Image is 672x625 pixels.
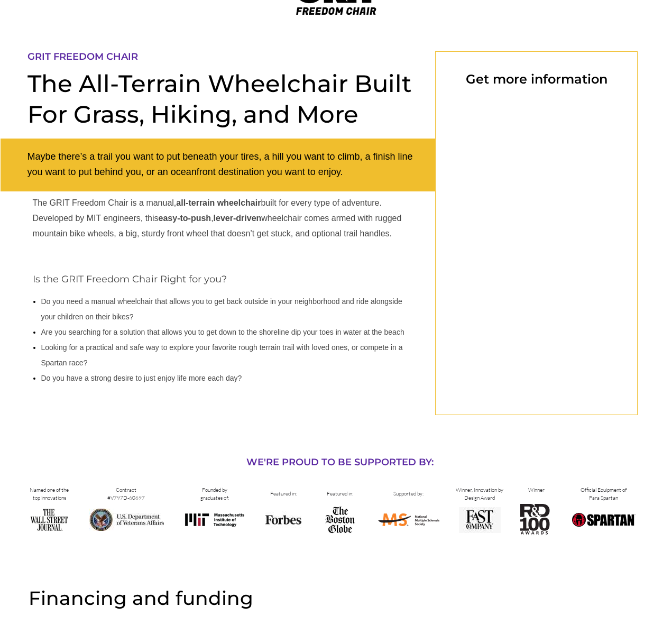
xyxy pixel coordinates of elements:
span: Get more information [466,71,607,87]
span: Do you have a strong desire to just enjoy life more each day? [41,374,242,382]
span: The All-Terrain Wheelchair Built For Grass, Hiking, and More [27,69,412,128]
span: Official Equipment of Para Spartan [581,486,627,501]
span: Looking for a practical and safe way to explore your favorite rough terrain trail with loved ones... [41,343,403,367]
span: Do you need a manual wheelchair that allows you to get back outside in your neighborhood and ride... [41,297,402,321]
span: Financing and funding [29,586,253,610]
span: Contract #V797D-60697 [107,486,145,501]
span: Is the GRIT Freedom Chair Right for you? [33,273,227,285]
strong: easy-to-push [159,214,211,223]
span: Winner, Innovation by Design Award [456,486,503,501]
iframe: Form 0 [453,103,620,397]
strong: lever-driven [214,214,262,223]
span: Featured in: [327,490,353,497]
span: WE'RE PROUD TO BE SUPPORTED BY: [246,456,434,468]
span: Supported by: [393,490,424,497]
span: Founded by graduates of: [200,486,229,501]
strong: all-terrain wheelchair [176,198,261,207]
span: Featured in: [270,490,297,497]
span: Maybe there’s a trail you want to put beneath your tires, a hill you want to climb, a finish line... [27,151,413,177]
span: The GRIT Freedom Chair is a manual, built for every type of adventure. Developed by MIT engineers... [33,198,402,238]
span: Named one of the top innovations [30,486,69,501]
span: GRIT FREEDOM CHAIR [27,51,138,62]
span: Winner [528,486,545,493]
span: Are you searching for a solution that allows you to get down to the shoreline dip your toes in wa... [41,328,404,336]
